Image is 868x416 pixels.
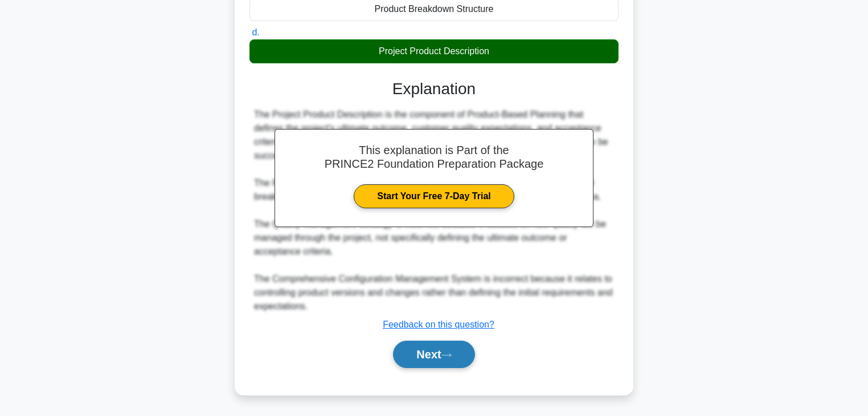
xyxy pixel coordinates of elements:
[354,184,514,208] a: Start Your Free 7-Day Trial
[254,108,614,313] div: The Project Product Description is the component of Product-Based Planning that defines the proje...
[383,320,494,329] a: Feedback on this question?
[256,79,612,99] h3: Explanation
[249,39,619,63] div: Project Product Description
[393,341,474,368] button: Next
[252,27,259,37] span: d.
